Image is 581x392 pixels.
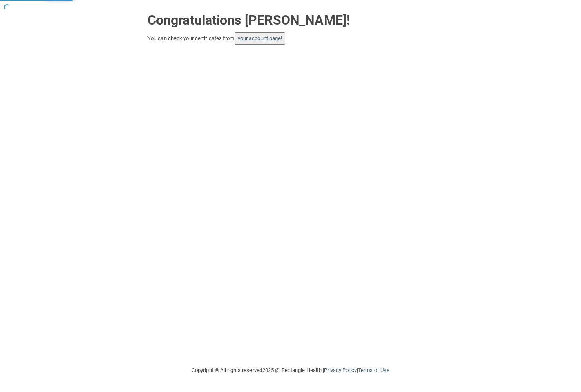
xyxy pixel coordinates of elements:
[235,32,286,45] button: your account page!
[147,32,434,45] div: You can check your certificates from
[147,12,350,28] strong: Congratulations [PERSON_NAME]!
[238,35,282,41] a: your account page!
[358,367,389,373] a: Terms of Use
[141,357,440,383] div: Copyright © All rights reserved 2025 @ Rectangle Health | |
[324,367,356,373] a: Privacy Policy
